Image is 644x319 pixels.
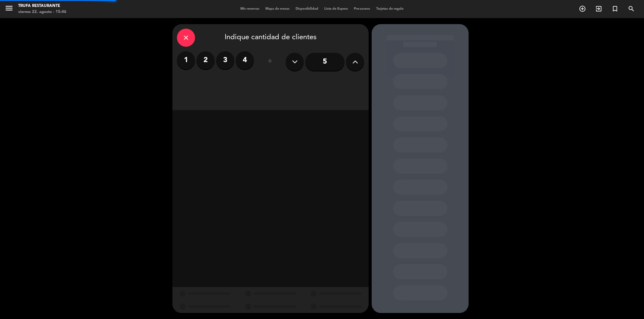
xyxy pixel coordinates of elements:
div: ó [260,51,280,72]
i: close [182,34,190,41]
label: 4 [236,51,254,69]
span: Pre-acceso [351,7,373,11]
span: Mis reservas [237,7,262,11]
i: add_circle_outline [579,5,586,12]
label: 1 [177,51,195,69]
i: turned_in_not [611,5,619,12]
i: menu [5,4,14,13]
div: Indique cantidad de clientes [177,29,364,47]
span: Lista de Espera [321,7,351,11]
div: viernes 22. agosto - 15:46 [18,9,66,15]
button: menu [5,4,14,15]
i: search [628,5,635,12]
span: Tarjetas de regalo [373,7,407,11]
span: Mapa de mesas [262,7,293,11]
i: exit_to_app [595,5,602,12]
span: Disponibilidad [293,7,321,11]
label: 2 [197,51,215,69]
div: Trufa Restaurante [18,3,66,9]
label: 3 [216,51,234,69]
